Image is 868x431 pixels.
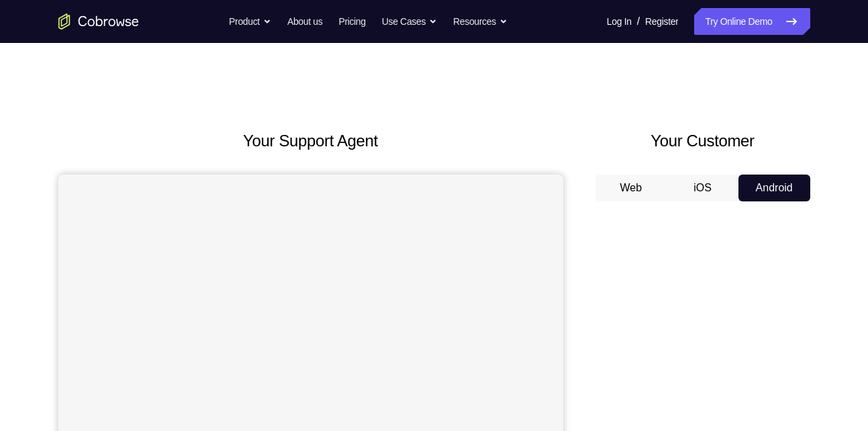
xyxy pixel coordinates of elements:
[595,129,810,153] h2: Your Customer
[595,175,667,201] button: Web
[738,175,810,201] button: Android
[607,8,632,35] a: Log In
[453,8,508,35] button: Resources
[58,13,139,30] a: Go to the home page
[58,129,563,153] h2: Your Support Agent
[637,13,640,30] span: /
[382,8,437,35] button: Use Cases
[287,8,322,35] a: About us
[667,175,738,201] button: iOS
[694,8,810,35] a: Try Online Demo
[338,8,365,35] a: Pricing
[645,8,678,35] a: Register
[229,8,271,35] button: Product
